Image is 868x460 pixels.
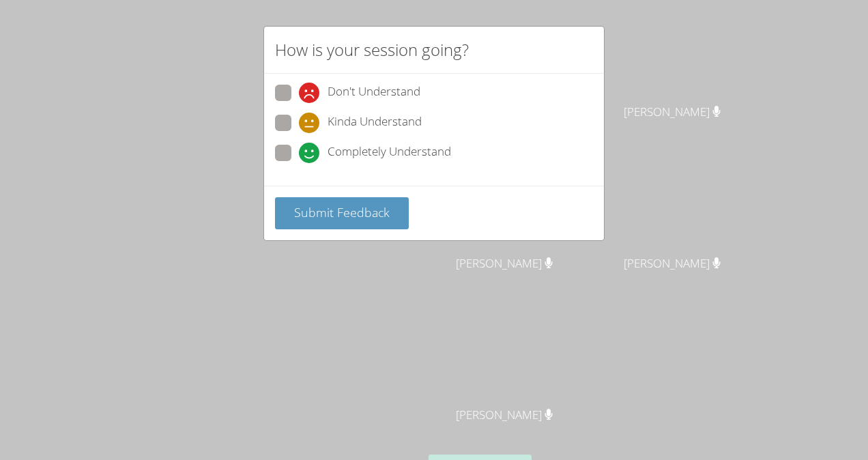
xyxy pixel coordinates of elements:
[328,83,420,103] span: Don't Understand
[294,204,390,220] span: Submit Feedback
[328,143,451,163] span: Completely Understand
[275,197,409,229] button: Submit Feedback
[275,38,469,62] h2: How is your session going?
[328,113,422,133] span: Kinda Understand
